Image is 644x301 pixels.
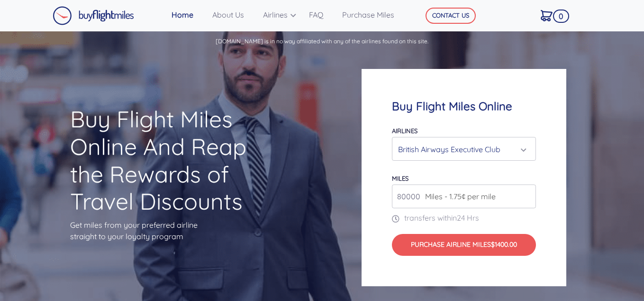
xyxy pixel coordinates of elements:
[259,5,305,24] a: Airlines
[392,212,536,223] p: transfers within
[541,10,553,21] img: Cart
[53,6,134,25] img: Buy Flight Miles Logo
[392,127,417,135] label: Airlines
[392,234,536,255] button: Purchase Airline Miles$1400.00
[553,10,569,23] span: 0
[398,140,524,158] div: British Airways Executive Club
[392,99,536,113] h4: Buy Flight Miles Online
[305,5,338,24] a: FAQ
[457,213,479,223] span: 24 Hrs
[426,8,476,24] button: CONTACT US
[392,137,536,161] button: British Airways Executive Club
[491,240,517,249] span: $1400.00
[168,5,209,24] a: Home
[338,5,409,24] a: Purchase Miles
[392,175,408,182] label: miles
[209,5,259,24] a: About Us
[53,4,134,28] a: Buy Flight Miles Logo
[537,5,566,25] a: 0
[70,219,282,242] p: Get miles from your preferred airline straight to your loyalty program
[420,191,496,202] span: Miles - 1.75¢ per mile
[70,106,282,215] h1: Buy Flight Miles Online And Reap the Rewards of Travel Discounts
